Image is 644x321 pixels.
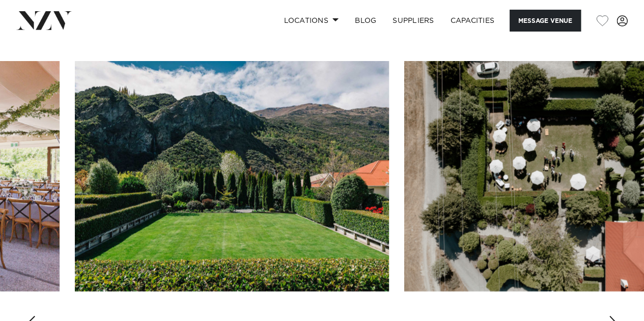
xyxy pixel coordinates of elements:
[384,10,442,32] a: SUPPLIERS
[275,10,347,32] a: Locations
[510,10,581,32] button: Message Venue
[75,61,389,291] swiper-slide: 5 / 30
[347,10,384,32] a: BLOG
[16,11,72,30] img: nzv-logo.png
[442,10,503,32] a: Capacities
